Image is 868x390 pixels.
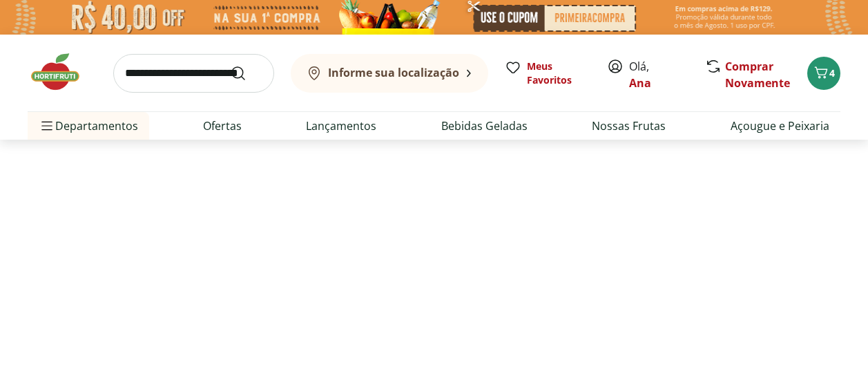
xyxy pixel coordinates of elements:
span: Meus Favoritos [527,59,590,87]
span: 4 [829,66,835,80]
a: Lançamentos [306,118,376,134]
a: Ana [629,75,651,91]
a: Nossas Frutas [592,118,666,134]
span: Olá, [629,58,691,91]
input: search [113,54,274,93]
b: Informe sua localização [328,65,459,80]
button: Menu [39,109,55,142]
a: Comprar Novamente [725,59,790,91]
span: Departamentos [39,109,138,142]
button: Informe sua localização [291,54,488,93]
a: Ofertas [203,118,242,134]
a: Bebidas Geladas [441,118,528,134]
button: Submit Search [230,65,263,82]
a: Açougue e Peixaria [731,118,829,134]
button: Carrinho [807,57,840,90]
img: Hortifruti [28,51,97,93]
a: Meus Favoritos [505,59,590,87]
